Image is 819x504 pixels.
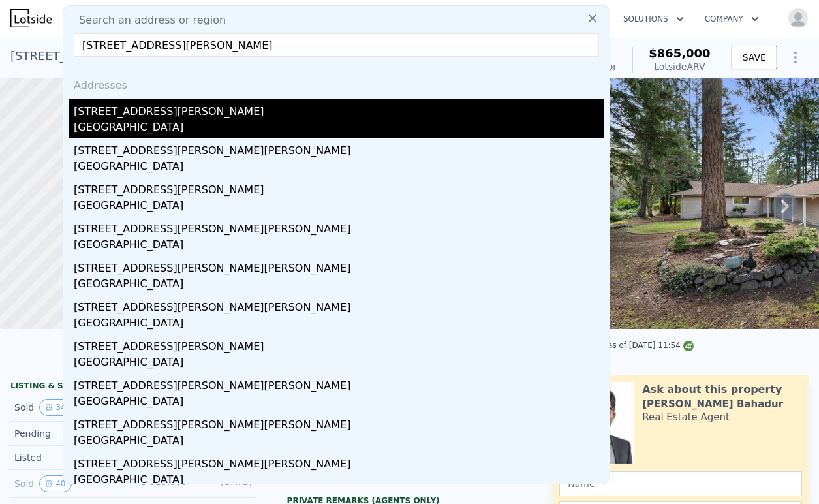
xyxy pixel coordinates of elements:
[642,382,782,398] div: Ask about this property
[14,451,123,464] div: Listed
[74,294,604,315] div: [STREET_ADDRESS][PERSON_NAME][PERSON_NAME]
[782,44,809,71] button: Show Options
[14,399,123,416] div: Sold
[74,451,604,472] div: [STREET_ADDRESS][PERSON_NAME][PERSON_NAME]
[74,99,604,119] div: [STREET_ADDRESS][PERSON_NAME]
[74,334,604,354] div: [STREET_ADDRESS][PERSON_NAME]
[69,67,604,99] div: Addresses
[14,475,123,492] div: Sold
[559,471,802,496] input: Name
[74,354,604,373] div: [GEOGRAPHIC_DATA]
[642,398,783,411] div: [PERSON_NAME] Bahadur
[642,411,730,424] div: Real Estate Agent
[74,276,604,294] div: [GEOGRAPHIC_DATA]
[649,46,711,60] span: $865,000
[74,412,604,433] div: [STREET_ADDRESS][PERSON_NAME][PERSON_NAME]
[613,7,694,31] button: Solutions
[10,47,326,65] div: [STREET_ADDRESS] , [GEOGRAPHIC_DATA] , WA 98335
[74,255,604,276] div: [STREET_ADDRESS][PERSON_NAME][PERSON_NAME]
[74,138,604,159] div: [STREET_ADDRESS][PERSON_NAME][PERSON_NAME]
[14,427,123,440] div: Pending
[74,33,599,57] input: Enter an address, city, region, neighborhood or zip code
[732,46,777,69] button: SAVE
[74,373,604,394] div: [STREET_ADDRESS][PERSON_NAME][PERSON_NAME]
[74,198,604,216] div: [GEOGRAPHIC_DATA]
[649,60,711,73] div: Lotside ARV
[683,341,694,351] img: NWMLS Logo
[69,12,226,28] span: Search an address or region
[74,216,604,237] div: [STREET_ADDRESS][PERSON_NAME][PERSON_NAME]
[74,394,604,412] div: [GEOGRAPHIC_DATA]
[10,381,256,394] div: LISTING & SALE HISTORY
[74,472,604,490] div: [GEOGRAPHIC_DATA]
[74,159,604,177] div: [GEOGRAPHIC_DATA]
[74,177,604,198] div: [STREET_ADDRESS][PERSON_NAME]
[694,7,769,31] button: Company
[74,237,604,255] div: [GEOGRAPHIC_DATA]
[10,9,52,27] img: Lotside
[74,119,604,138] div: [GEOGRAPHIC_DATA]
[74,433,604,451] div: [GEOGRAPHIC_DATA]
[74,315,604,334] div: [GEOGRAPHIC_DATA]
[39,399,71,416] button: View historical data
[788,8,809,29] img: avatar
[39,475,71,492] button: View historical data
